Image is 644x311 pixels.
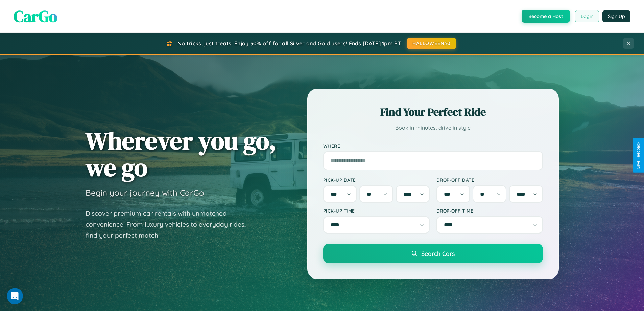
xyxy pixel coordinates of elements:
[407,38,456,49] button: HALLOWEEN30
[602,10,630,22] button: Sign Up
[323,143,543,149] label: Where
[323,123,543,133] p: Book in minutes, drive in style
[323,208,430,214] label: Pick-up Time
[575,10,599,22] button: Login
[7,288,23,304] iframe: Intercom live chat
[421,250,455,257] span: Search Cars
[14,5,57,27] span: CarGo
[522,10,570,23] button: Become a Host
[436,177,543,183] label: Drop-off Date
[436,208,543,214] label: Drop-off Time
[86,127,276,181] h1: Wherever you go, we go
[636,142,641,169] div: Give Feedback
[177,40,402,47] span: No tricks, just treats! Enjoy 30% off for all Silver and Gold users! Ends [DATE] 1pm PT.
[323,105,543,119] h2: Find Your Perfect Ride
[86,208,255,241] p: Discover premium car rentals with unmatched convenience. From luxury vehicles to everyday rides, ...
[86,187,204,198] h3: Begin your journey with CarGo
[323,244,543,263] button: Search Cars
[323,177,430,183] label: Pick-up Date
